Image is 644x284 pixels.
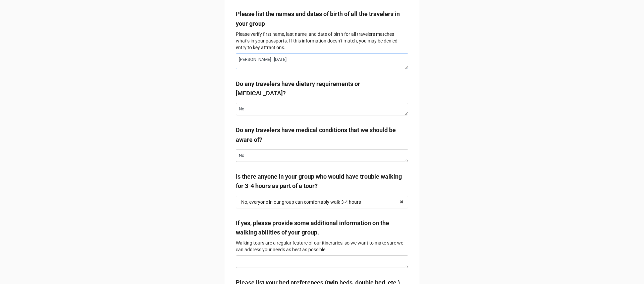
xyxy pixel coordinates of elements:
[236,31,408,51] p: Please verify first name, last name, and date of birth for all travelers matches what’s in your p...
[236,218,408,238] label: If yes, please provide some additional information on the walking abilities of your group.
[236,240,408,253] p: Walking tours are a regular feature of our itineraries, so we want to make sure we can address yo...
[236,103,408,115] textarea: No
[236,125,408,145] label: Do any travelers have medical conditions that we should be aware of?
[236,79,408,98] label: Do any travelers have dietary requirements or [MEDICAL_DATA]?
[236,172,408,191] label: Is there anyone in your group who would have trouble walking for 3-4 hours as part of a tour?
[236,9,408,28] label: Please list the names and dates of birth of all the travelers in your group
[236,149,408,162] textarea: No
[236,53,408,69] textarea: [PERSON_NAME] [DATE]
[241,200,361,204] div: No, everyone in our group can comfortably walk 3-4 hours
